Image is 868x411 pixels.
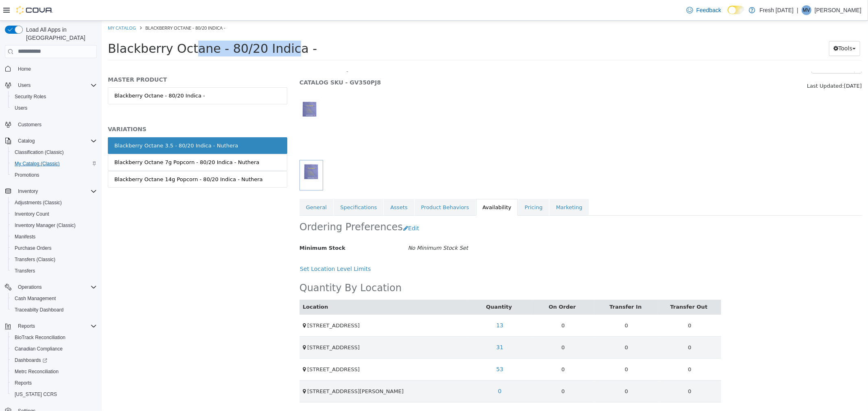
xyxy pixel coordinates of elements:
[728,6,745,14] input: Dark Mode
[6,21,215,35] span: Blackberry Octane - 80/20 Indica -
[8,343,100,355] button: Canadian Compliance
[11,333,97,342] span: BioTrack Reconciliation
[11,147,97,157] span: Classification (Classic)
[18,121,42,128] span: Customers
[15,245,52,251] span: Purchase Orders
[8,242,100,254] button: Purchase Orders
[556,294,620,316] td: 0
[15,211,49,217] span: Inventory Count
[2,320,100,332] button: Reports
[2,281,100,293] button: Operations
[6,4,34,10] a: My Catalog
[6,67,186,84] a: Blackberry Octane - 80/20 Indica -
[11,255,59,264] a: Transfers (Classic)
[11,344,97,354] span: Canadian Compliance
[15,136,38,146] button: Catalog
[759,5,794,15] p: Fresh [DATE]
[416,178,447,195] a: Pricing
[8,147,100,158] button: Classification (Classic)
[15,136,97,146] span: Catalog
[493,359,556,381] td: 0
[15,186,97,196] span: Inventory
[11,159,63,169] a: My Catalog (Classic)
[15,256,55,263] span: Transfers (Classic)
[8,304,100,316] button: Traceabilty Dashboard
[384,283,412,289] a: Quantity
[15,321,38,331] button: Reports
[11,221,79,230] a: Inventory Manager (Classic)
[11,378,35,388] a: Reports
[15,282,45,292] button: Operations
[696,6,721,14] span: Feedback
[8,389,100,400] button: [US_STATE] CCRS
[508,283,542,289] a: Transfer In
[493,294,556,316] td: 0
[13,138,157,146] div: Blackberry Octane 7g Popcorn - 80/20 Indica - Nuthera
[18,138,35,144] span: Catalog
[390,297,406,312] a: 13
[11,159,97,169] span: My Catalog (Classic)
[447,283,476,289] a: On Order
[198,78,218,99] img: 150
[15,321,97,331] span: Reports
[8,102,100,114] button: Users
[8,169,100,181] button: Promotions
[430,294,493,316] td: 0
[815,5,861,15] p: [PERSON_NAME]
[11,266,38,276] a: Transfers
[11,103,31,113] a: Users
[13,155,161,163] div: Blackberry Octane 14g Popcorn - 80/20 Indica - Nuthera
[11,305,97,315] span: Traceabilty Dashboard
[11,355,97,365] span: Dashboards
[15,282,97,292] span: Operations
[493,316,556,337] td: 0
[11,209,97,219] span: Inventory Count
[8,91,100,102] button: Security Roles
[15,307,63,313] span: Traceabilty Dashboard
[797,5,798,15] p: |
[11,266,97,276] span: Transfers
[8,254,100,265] button: Transfers (Classic)
[23,26,97,42] span: Load All Apps in [GEOGRAPHIC_DATA]
[18,323,35,329] span: Reports
[206,302,258,308] span: [STREET_ADDRESS]
[8,355,100,366] a: Dashboards
[2,80,100,91] button: Users
[430,316,493,337] td: 0
[301,200,322,215] button: Edit
[683,2,724,18] a: Feedback
[206,368,302,374] span: [STREET_ADDRESS][PERSON_NAME]
[556,359,620,381] td: 0
[18,188,38,195] span: Inventory
[15,380,32,386] span: Reports
[15,120,45,130] a: Customers
[11,243,97,253] span: Purchase Orders
[742,62,760,68] span: [DATE]
[15,186,41,196] button: Inventory
[2,186,100,197] button: Inventory
[727,20,759,35] button: Tools
[8,220,100,231] button: Inventory Manager (Classic)
[15,199,62,206] span: Adjustments (Classic)
[15,172,39,178] span: Promotions
[8,293,100,304] button: Cash Management
[11,255,97,264] span: Transfers (Classic)
[8,231,100,242] button: Manifests
[11,198,65,208] a: Adjustments (Classic)
[11,170,43,180] a: Promotions
[802,5,811,15] div: Matt Vaughn
[15,160,60,167] span: My Catalog (Classic)
[13,121,136,129] div: Blackberry Octane 3.5 - 80/20 Indica - Nuthera
[15,93,46,100] span: Security Roles
[11,147,67,157] a: Classification (Classic)
[198,241,274,256] button: Set Location Level Limits
[8,366,100,377] button: Metrc Reconciliation
[568,283,607,289] a: Transfer Out
[11,355,50,365] a: Dashboards
[493,337,556,359] td: 0
[11,92,97,102] span: Security Roles
[11,198,97,208] span: Adjustments (Classic)
[11,209,52,219] a: Inventory Count
[15,234,35,240] span: Manifests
